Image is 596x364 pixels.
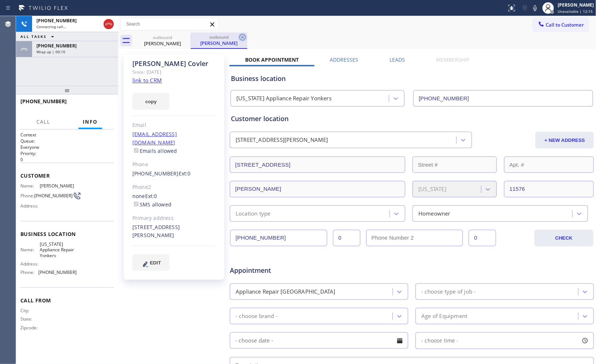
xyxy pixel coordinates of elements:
[504,181,594,197] input: ZIP
[333,230,360,246] input: Ext.
[558,2,594,8] div: [PERSON_NAME]
[20,144,114,150] p: Everyone
[36,119,50,125] span: Call
[230,181,405,197] input: City
[436,56,469,63] label: Membership
[132,201,171,208] label: SMS allowed
[421,312,467,320] div: Age of Equipment
[132,214,216,222] div: Primary address
[20,247,40,252] span: Name:
[36,18,77,24] span: [PHONE_NUMBER]
[179,170,191,177] span: Ext: 0
[558,9,593,14] span: Unavailable | 12:15
[413,90,593,107] input: Phone Number
[104,19,114,29] button: Hang up
[132,131,177,146] a: [EMAIL_ADDRESS][DOMAIN_NAME]
[20,98,67,105] span: [PHONE_NUMBER]
[236,287,336,296] div: Appliance Repair [GEOGRAPHIC_DATA]
[230,266,350,275] span: Appointment
[134,202,139,206] input: SMS allowed
[236,209,271,218] div: Location type
[132,68,216,76] div: Since: [DATE]
[236,136,328,144] div: [STREET_ADDRESS][PERSON_NAME]
[413,156,497,173] input: Street #
[20,270,38,275] span: Phone:
[418,209,450,218] div: Homeowner
[245,56,299,63] label: Book Appointment
[504,156,594,173] input: Apt. #
[236,312,278,320] div: - choose brand -
[132,183,216,191] div: Phone2
[20,138,114,144] h2: Queue:
[16,32,61,41] button: ALL TASKS
[390,56,405,63] label: Leads
[535,132,594,148] button: + NEW ADDRESS
[20,297,114,304] span: Call From
[36,24,66,29] span: Connecting call…
[132,93,170,110] button: copy
[421,337,458,344] span: - choose time -
[20,261,40,267] span: Address:
[20,183,40,189] span: Name:
[330,56,359,63] label: Addresses
[533,18,589,32] button: Call to Customer
[230,230,327,246] input: Phone Number
[83,119,98,125] span: Info
[150,260,161,266] span: EDIT
[132,77,162,84] a: link to CRM
[534,230,594,247] button: CHECK
[145,193,157,200] span: Ext: 0
[20,231,114,237] span: Business location
[530,3,540,13] button: Mute
[134,148,139,153] input: Emails allowed
[20,132,114,138] h1: Context
[20,156,114,163] p: 0
[191,32,247,48] div: Jake Covler
[132,59,216,68] div: [PERSON_NAME] Covler
[20,34,47,39] span: ALL TASKS
[34,193,73,198] span: [PHONE_NUMBER]
[36,49,65,54] span: Wrap up | 00:10
[230,156,405,173] input: Address
[231,114,593,124] div: Customer location
[132,170,179,177] a: [PHONE_NUMBER]
[132,254,170,271] button: EDIT
[132,223,216,240] div: [STREET_ADDRESS][PERSON_NAME]
[191,40,247,46] div: [PERSON_NAME]
[231,74,593,84] div: Business location
[20,150,114,156] h2: Priority:
[36,43,77,49] span: [PHONE_NUMBER]
[135,40,190,47] div: [PERSON_NAME]
[230,332,408,349] input: - choose date -
[20,325,40,330] span: Zipcode:
[132,192,216,209] div: none
[191,34,247,40] div: outbound
[20,172,114,179] span: Customer
[135,32,190,49] div: Jake Covler
[546,22,584,28] span: Call to Customer
[40,241,76,258] span: [US_STATE] Appliance Repair Yonkers
[421,287,476,296] div: - choose type of job -
[135,35,190,40] div: outbound
[132,121,216,129] div: Email
[20,308,40,313] span: City:
[236,94,332,103] div: [US_STATE] Appliance Repair Yonkers
[40,183,76,189] span: [PERSON_NAME]
[20,203,40,209] span: Address:
[20,193,34,198] span: Phone:
[20,316,40,322] span: State:
[132,147,177,154] label: Emails allowed
[121,18,218,30] input: Search
[366,230,463,246] input: Phone Number 2
[78,115,102,129] button: Info
[38,270,77,275] span: [PHONE_NUMBER]
[132,160,216,169] div: Phone
[469,230,496,246] input: Ext. 2
[32,115,55,129] button: Call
